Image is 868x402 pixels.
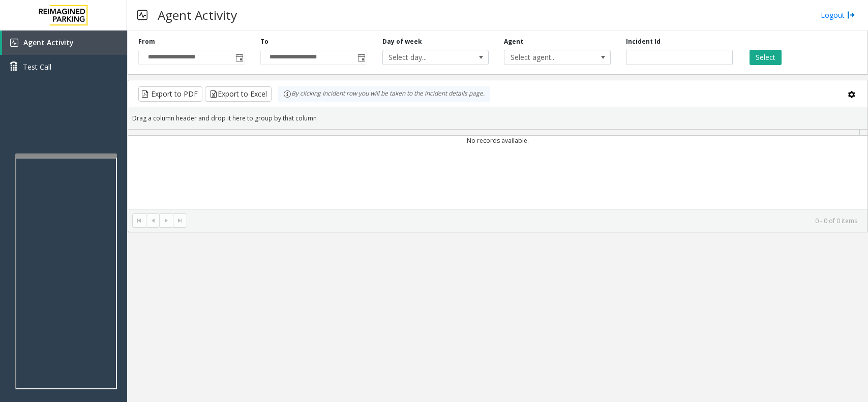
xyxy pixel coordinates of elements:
label: Incident Id [626,37,661,46]
h3: Agent Activity [153,3,242,27]
td: No records available. [128,136,867,145]
label: To [260,37,268,46]
kendo-pager-info: 0 - 0 of 0 items [193,217,857,225]
a: Agent Activity [2,30,127,55]
a: Logout [821,10,855,20]
label: Day of week [382,37,422,46]
label: From [138,37,155,46]
div: By clicking Incident row you will be taken to the incident details page. [278,86,490,102]
label: Agent [504,37,523,46]
button: Export to PDF [138,86,202,102]
div: Data table [128,130,867,209]
div: Drag a column header and drop it here to group by that column [128,109,867,127]
span: Toggle popup [355,50,367,65]
img: 'icon' [10,39,18,47]
span: Agent Activity [23,38,74,47]
span: Select agent... [504,50,589,65]
span: Test Call [23,61,51,72]
span: Toggle popup [233,50,245,65]
button: Export to Excel [205,86,272,102]
img: pageIcon [137,3,147,27]
span: Select day... [383,50,467,65]
button: Select [750,50,782,65]
img: infoIcon.svg [283,90,291,98]
img: logout [847,10,855,20]
span: NO DATA FOUND [504,50,611,65]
